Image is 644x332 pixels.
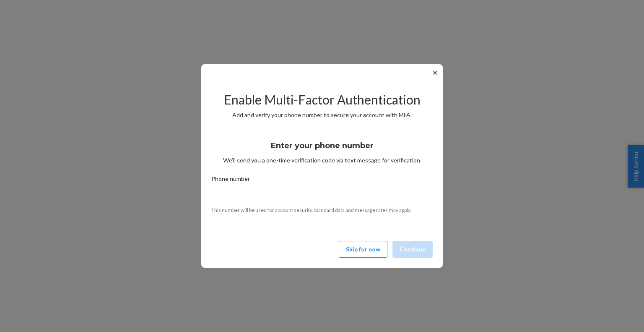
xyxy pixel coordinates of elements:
[211,175,250,186] span: Phone number
[392,241,433,258] button: Continue
[431,68,439,78] button: ✕
[339,241,387,258] button: Skip for now
[271,140,374,151] h3: Enter your phone number
[211,207,433,214] p: This number will be used for account security. Standard data and message rates may apply.
[211,93,433,107] h2: Enable Multi-Factor Authentication
[211,111,433,119] p: Add and verify your phone number to secure your account with MFA.
[211,133,433,165] div: We’ll send you a one-time verification code via text message for verification.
